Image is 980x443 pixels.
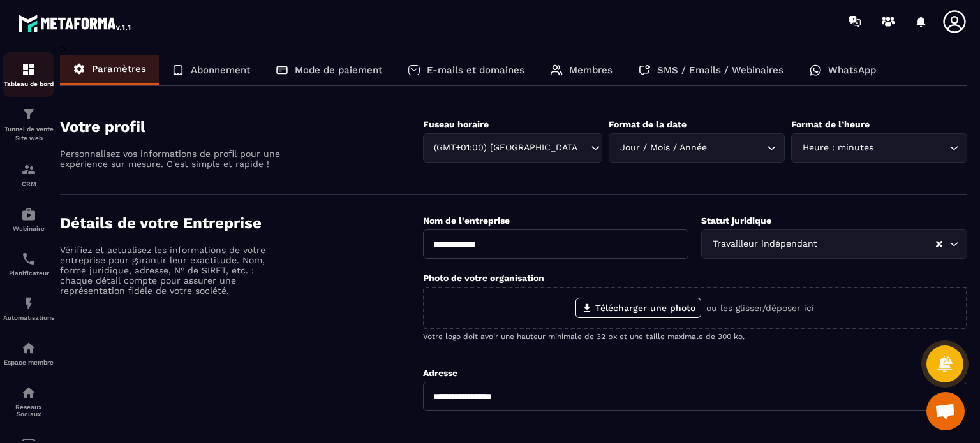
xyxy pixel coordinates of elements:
[791,133,967,163] div: Search for option
[423,368,457,378] label: Adresse
[295,64,382,76] p: Mode de paiement
[3,80,54,87] p: Tableau de bord
[3,152,54,197] a: formationformationCRM
[3,331,54,375] a: automationsautomationsEspace membre
[926,392,965,430] a: Ouvrir le chat
[709,141,764,155] input: Search for option
[21,340,36,356] img: automations
[423,273,544,283] label: Photo de votre organisation
[799,141,876,155] span: Heure : minutes
[18,11,133,34] img: logo
[701,215,771,226] label: Statut juridique
[617,141,709,155] span: Jour / Mois / Année
[936,240,942,249] button: Clear Selected
[876,141,946,155] input: Search for option
[3,125,54,143] p: Tunnel de vente Site web
[706,303,814,313] p: ou les glisser/déposer ici
[21,385,36,400] img: social-network
[3,97,54,152] a: formationformationTunnel de vente Site web
[21,106,36,122] img: formation
[21,251,36,266] img: scheduler
[423,133,603,163] div: Search for option
[431,141,579,155] span: (GMT+01:00) [GEOGRAPHIC_DATA]
[60,214,423,232] h4: Détails de votre Entreprise
[92,63,146,75] p: Paramètres
[575,298,701,318] label: Télécharger une photo
[578,141,588,155] input: Search for option
[828,64,876,76] p: WhatsApp
[21,207,36,222] img: automations
[3,242,54,286] a: schedulerschedulerPlanificateur
[60,245,283,296] p: Vérifiez et actualisez les informations de votre entreprise pour garantir leur exactitude. Nom, f...
[191,64,250,76] p: Abonnement
[701,229,967,259] div: Search for option
[60,118,423,136] h4: Votre profil
[3,403,54,418] p: Réseaux Sociaux
[3,314,54,321] p: Automatisations
[709,237,820,251] span: Travailleur indépendant
[657,64,783,76] p: SMS / Emails / Webinaires
[3,375,54,427] a: social-networksocial-networkRéseaux Sociaux
[3,225,54,232] p: Webinaire
[21,296,36,311] img: automations
[423,119,489,129] label: Fuseau horaire
[21,62,36,77] img: formation
[60,149,283,169] p: Personnalisez vos informations de profil pour une expérience sur mesure. C'est simple et rapide !
[3,359,54,366] p: Espace membre
[3,180,54,187] p: CRM
[427,64,524,76] p: E-mails et domaines
[3,270,54,277] p: Planificateur
[3,52,54,97] a: formationformationTableau de bord
[820,237,935,251] input: Search for option
[21,162,36,177] img: formation
[791,119,870,129] label: Format de l’heure
[609,133,785,163] div: Search for option
[3,197,54,242] a: automationsautomationsWebinaire
[423,332,967,341] p: Votre logo doit avoir une hauteur minimale de 32 px et une taille maximale de 300 ko.
[423,215,510,226] label: Nom de l'entreprise
[609,119,687,129] label: Format de la date
[3,286,54,331] a: automationsautomationsAutomatisations
[569,64,612,76] p: Membres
